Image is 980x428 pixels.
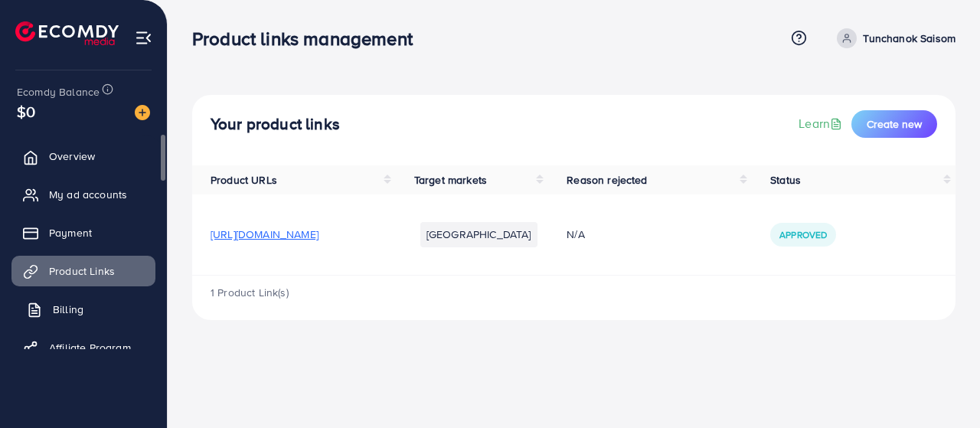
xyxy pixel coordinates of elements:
a: Overview [11,141,155,172]
a: Billing [11,294,155,325]
p: Tunchanok Saisom [863,29,955,47]
span: Create new [867,116,922,132]
img: logo [15,21,119,45]
span: 1 Product Link(s) [211,285,289,300]
span: N/A [567,227,584,242]
iframe: Chat [915,359,969,417]
span: My ad accounts [49,187,127,202]
span: Product URLs [211,172,277,188]
h4: Your product links [211,115,340,134]
span: Payment [49,225,92,240]
span: $0 [17,100,35,123]
span: Status [770,172,801,188]
a: My ad accounts [11,179,155,210]
span: Reason rejected [567,172,647,188]
li: [GEOGRAPHIC_DATA] [420,222,537,247]
a: Affiliate Program [11,332,155,363]
span: Affiliate Program [49,340,131,355]
a: Product Links [11,256,155,286]
span: Product Links [49,263,115,279]
span: Overview [49,149,95,164]
img: menu [135,29,152,47]
span: Target markets [414,172,487,188]
h3: Product links management [192,28,425,50]
span: Ecomdy Balance [17,84,100,100]
a: Payment [11,217,155,248]
img: image [135,105,150,120]
a: Tunchanok Saisom [831,28,955,48]
span: Approved [779,228,827,241]
span: [URL][DOMAIN_NAME] [211,227,318,242]
span: Billing [53,302,83,317]
button: Create new [851,110,937,138]
a: Learn [799,115,845,132]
